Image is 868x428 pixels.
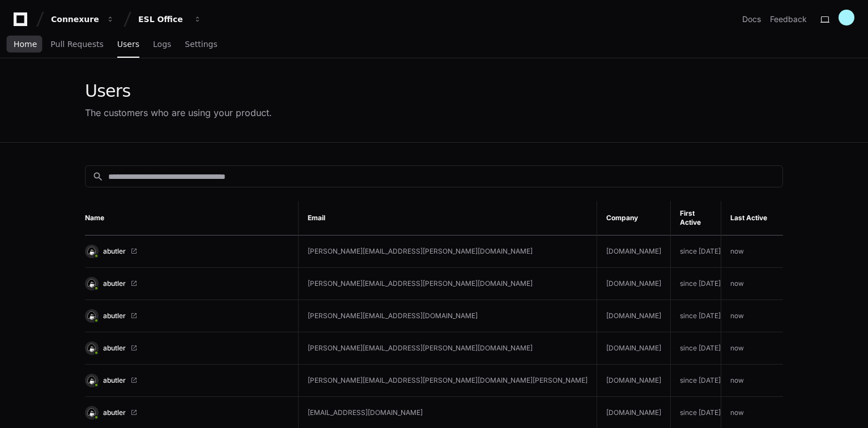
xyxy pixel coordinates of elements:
mat-icon: search [92,171,104,182]
span: abutler [103,344,126,353]
span: abutler [103,311,126,320]
img: 16.svg [86,310,97,321]
td: [PERSON_NAME][EMAIL_ADDRESS][PERSON_NAME][DOMAIN_NAME] [299,268,597,300]
span: abutler [103,376,126,385]
th: Company [597,201,671,236]
div: Connexure [51,14,100,25]
th: Email [299,201,597,236]
td: [PERSON_NAME][EMAIL_ADDRESS][PERSON_NAME][DOMAIN_NAME][PERSON_NAME] [299,365,597,397]
td: [DOMAIN_NAME] [597,300,671,332]
a: abutler [85,406,289,420]
td: [PERSON_NAME][EMAIL_ADDRESS][DOMAIN_NAME] [299,300,597,332]
th: Last Active [721,201,790,236]
span: Logs [153,41,171,48]
th: Name [85,201,299,236]
td: [DOMAIN_NAME] [597,365,671,397]
th: First Active [671,201,721,236]
button: ESL Office [134,9,206,29]
img: 16.svg [86,375,97,386]
a: Users [117,32,139,58]
td: now [721,268,790,300]
td: since [DATE] [671,236,721,268]
img: 16.svg [86,278,97,289]
td: now [721,365,790,397]
td: since [DATE] [671,300,721,332]
img: 16.svg [86,246,97,256]
a: abutler [85,341,289,355]
a: abutler [85,245,289,258]
td: [PERSON_NAME][EMAIL_ADDRESS][PERSON_NAME][DOMAIN_NAME] [299,332,597,365]
img: 16.svg [86,407,97,418]
td: since [DATE] [671,365,721,397]
button: Feedback [770,14,807,25]
span: abutler [103,247,126,256]
td: [DOMAIN_NAME] [597,236,671,268]
div: Users [85,81,272,101]
td: now [721,236,790,268]
div: ESL Office [138,14,187,25]
button: Connexure [46,9,119,29]
div: The customers who are using your product. [85,106,272,119]
span: abutler [103,279,126,288]
td: [DOMAIN_NAME] [597,332,671,365]
a: Docs [742,14,761,25]
td: [PERSON_NAME][EMAIL_ADDRESS][PERSON_NAME][DOMAIN_NAME] [299,236,597,268]
td: now [721,300,790,332]
a: Logs [153,32,171,58]
td: now [721,332,790,365]
span: abutler [103,408,126,417]
a: abutler [85,309,289,323]
img: 16.svg [86,343,97,353]
td: since [DATE] [671,332,721,365]
a: Home [14,32,37,58]
span: Home [14,41,37,48]
a: abutler [85,277,289,290]
a: Pull Requests [50,32,103,58]
span: Pull Requests [50,41,103,48]
a: Settings [185,32,217,58]
td: since [DATE] [671,268,721,300]
span: Users [117,41,139,48]
a: abutler [85,374,289,387]
span: Settings [185,41,217,48]
td: [DOMAIN_NAME] [597,268,671,300]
